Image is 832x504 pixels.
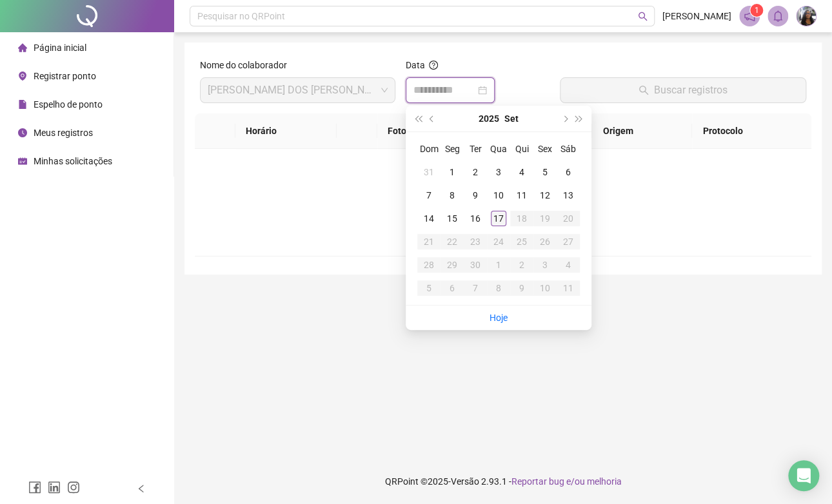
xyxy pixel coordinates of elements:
div: 6 [444,280,460,296]
td: 2025-09-11 [510,184,533,207]
td: 2025-09-29 [441,253,464,276]
span: MARLUCE GOMES DOS SANTOS [208,78,388,102]
td: 2025-10-07 [464,276,487,300]
img: 84055 [797,6,816,26]
button: super-next-year [572,106,586,131]
footer: QRPoint © 2025 - 2.93.1 - [174,459,832,504]
th: Foto [377,113,455,149]
button: month panel [504,106,519,131]
span: Página inicial [34,43,86,53]
div: 17 [491,211,506,226]
span: bell [772,10,784,22]
div: 12 [537,188,553,203]
td: 2025-09-26 [533,230,557,253]
a: Hoje [490,313,508,323]
td: 2025-09-07 [417,184,441,207]
button: super-prev-year [411,106,425,131]
button: year panel [479,106,499,131]
div: 3 [491,164,506,180]
span: facebook [28,481,41,494]
th: Qua [487,137,510,160]
button: next-year [557,106,571,131]
td: 2025-09-25 [510,230,533,253]
div: 7 [468,280,483,296]
div: 27 [560,234,576,249]
span: question-circle [429,61,438,70]
th: Origem [592,113,692,149]
div: 30 [468,257,483,273]
div: 20 [560,211,576,226]
div: 8 [444,188,460,203]
span: [PERSON_NAME] [662,9,731,23]
span: schedule [18,157,27,166]
td: 2025-09-19 [533,207,557,230]
td: 2025-09-13 [557,184,580,207]
span: clock-circle [18,128,27,137]
td: 2025-10-03 [533,253,557,276]
span: home [18,43,27,52]
td: 2025-09-10 [487,184,510,207]
div: 16 [468,211,483,226]
sup: 1 [750,4,763,17]
td: 2025-08-31 [417,160,441,184]
td: 2025-09-06 [557,160,580,184]
td: 2025-09-20 [557,207,580,230]
div: 18 [514,211,530,226]
span: left [137,484,146,493]
td: 2025-10-09 [510,276,533,300]
td: 2025-09-08 [441,184,464,207]
td: 2025-09-04 [510,160,533,184]
span: instagram [67,481,80,494]
span: notification [744,10,755,22]
span: Meus registros [34,128,93,138]
div: 4 [560,257,576,273]
span: Versão [451,476,479,487]
span: file [18,100,27,109]
td: 2025-09-05 [533,160,557,184]
th: Sex [533,137,557,160]
div: 7 [421,188,437,203]
td: 2025-10-08 [487,276,510,300]
td: 2025-09-12 [533,184,557,207]
div: 5 [421,280,437,296]
div: 29 [444,257,460,273]
td: 2025-10-01 [487,253,510,276]
td: 2025-09-16 [464,207,487,230]
div: 1 [444,164,460,180]
div: 9 [514,280,530,296]
div: 25 [514,234,530,249]
div: 21 [421,234,437,249]
td: 2025-09-01 [441,160,464,184]
div: 24 [491,234,506,249]
td: 2025-09-09 [464,184,487,207]
span: Minhas solicitações [34,156,112,166]
div: Não há dados [210,211,796,225]
td: 2025-09-30 [464,253,487,276]
span: Reportar bug e/ou melhoria [511,476,622,487]
th: Protocolo [692,113,811,149]
button: Buscar registros [560,77,806,103]
td: 2025-09-24 [487,230,510,253]
th: Qui [510,137,533,160]
span: Data [406,60,425,70]
div: 2 [468,164,483,180]
td: 2025-09-17 [487,207,510,230]
div: 28 [421,257,437,273]
td: 2025-09-03 [487,160,510,184]
th: Horário [235,113,337,149]
span: Registrar ponto [34,71,96,81]
span: Espelho de ponto [34,99,103,110]
div: 11 [560,280,576,296]
div: 31 [421,164,437,180]
div: 8 [491,280,506,296]
th: Sáb [557,137,580,160]
div: 3 [537,257,553,273]
span: environment [18,72,27,81]
th: Seg [441,137,464,160]
div: 2 [514,257,530,273]
th: Dom [417,137,441,160]
td: 2025-09-28 [417,253,441,276]
td: 2025-09-27 [557,230,580,253]
td: 2025-09-21 [417,230,441,253]
div: Open Intercom Messenger [788,460,819,491]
